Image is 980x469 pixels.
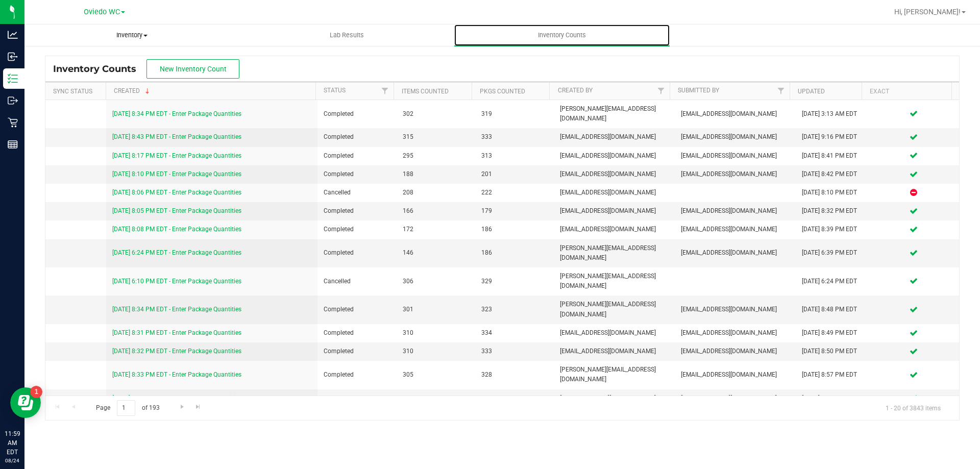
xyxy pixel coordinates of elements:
p: 11:59 AM EDT [5,429,20,457]
span: Hi, [PERSON_NAME]! [894,8,961,16]
span: [EMAIL_ADDRESS][DOMAIN_NAME] [560,132,669,142]
span: 310 [403,328,469,338]
span: 172 [403,225,469,234]
div: [DATE] 6:39 PM EDT [802,248,862,258]
span: 323 [481,305,548,314]
span: [EMAIL_ADDRESS][DOMAIN_NAME] [560,225,669,234]
a: Go to the next page [175,400,189,414]
div: [DATE] 8:57 PM EDT [802,370,862,380]
a: [DATE] 8:43 PM EDT - Enter Package Quantities [112,133,241,140]
span: [EMAIL_ADDRESS][DOMAIN_NAME] [560,393,669,403]
a: [DATE] 8:10 PM EDT - Enter Package Quantities [112,170,241,178]
div: [DATE] 8:42 PM EDT [802,169,862,179]
span: 319 [481,109,548,119]
div: [DATE] 9:16 PM EDT [802,132,862,142]
span: 333 [481,347,548,356]
span: [EMAIL_ADDRESS][DOMAIN_NAME] [560,328,669,338]
a: [DATE] 8:17 PM EDT - Enter Package Quantities [112,152,241,159]
span: Completed [324,305,390,314]
a: [DATE] 8:05 PM EDT - Enter Package Quantities [112,207,241,214]
span: Completed [324,132,390,142]
div: [DATE] 8:48 PM EDT [802,305,862,314]
span: [EMAIL_ADDRESS][DOMAIN_NAME] [681,169,790,179]
span: Inventory Counts [53,63,146,75]
span: 186 [481,248,548,258]
span: [PERSON_NAME][EMAIL_ADDRESS][DOMAIN_NAME] [560,271,669,291]
span: 329 [481,277,548,286]
a: Submitted By [678,87,719,94]
a: [DATE] 6:24 PM EDT - Enter Package Quantities [112,249,241,256]
div: [DATE] 3:13 AM EDT [802,109,862,119]
span: [EMAIL_ADDRESS][DOMAIN_NAME] [681,109,790,119]
span: 328 [481,370,548,380]
span: [EMAIL_ADDRESS][DOMAIN_NAME] [560,188,669,198]
span: 295 [403,151,469,161]
inline-svg: Reports [8,139,18,150]
span: [EMAIL_ADDRESS][DOMAIN_NAME] [681,248,790,258]
span: 146 [403,248,469,258]
a: [DATE] 8:00 PM EDT - Enter Package Quantities [112,394,241,402]
a: Updated [798,88,825,95]
span: Completed [324,393,390,403]
span: 305 [403,370,469,380]
inline-svg: Outbound [8,95,18,106]
span: 186 [481,225,548,234]
inline-svg: Retail [8,117,18,128]
div: [DATE] 6:24 PM EDT [802,277,862,286]
input: 1 [117,400,135,416]
a: Inventory Counts [454,24,669,46]
span: [EMAIL_ADDRESS][DOMAIN_NAME] [681,347,790,356]
a: Filter [377,82,394,100]
span: Completed [324,151,390,161]
span: 313 [481,151,548,161]
span: Lab Results [316,31,378,40]
span: 201 [481,169,548,179]
span: [PERSON_NAME][EMAIL_ADDRESS][DOMAIN_NAME] [560,300,669,319]
a: [DATE] 8:08 PM EDT - Enter Package Quantities [112,226,241,233]
span: [EMAIL_ADDRESS][DOMAIN_NAME] [681,328,790,338]
span: 315 [403,132,469,142]
span: [EMAIL_ADDRESS][DOMAIN_NAME] [681,206,790,216]
a: [DATE] 8:33 PM EDT - Enter Package Quantities [112,371,241,378]
span: Completed [324,347,390,356]
span: [EMAIL_ADDRESS][DOMAIN_NAME] [681,225,790,234]
span: 333 [481,132,548,142]
span: Completed [324,248,390,258]
a: [DATE] 8:06 PM EDT - Enter Package Quantities [112,189,241,196]
span: Inventory Counts [524,31,600,40]
a: Pkgs Counted [480,88,525,95]
span: 302 [403,109,469,119]
span: Completed [324,206,390,216]
span: [EMAIL_ADDRESS][DOMAIN_NAME] [681,132,790,142]
span: [PERSON_NAME][EMAIL_ADDRESS][DOMAIN_NAME] [560,104,669,124]
span: 306 [403,277,469,286]
span: Cancelled [324,188,390,198]
a: Created [114,87,152,94]
div: [DATE] 8:41 PM EDT [802,151,862,161]
span: 166 [403,206,469,216]
span: [PERSON_NAME][EMAIL_ADDRESS][DOMAIN_NAME] [560,243,669,263]
span: Inventory [25,31,239,40]
a: Lab Results [239,24,454,46]
span: [EMAIL_ADDRESS][DOMAIN_NAME] [560,169,669,179]
span: 1 - 20 of 3843 items [877,400,949,415]
a: Created By [558,87,593,94]
span: 208 [403,188,469,198]
div: [DATE] 8:32 PM EDT [802,206,862,216]
span: Cancelled [324,277,390,286]
span: 301 [403,305,469,314]
a: [DATE] 8:32 PM EDT - Enter Package Quantities [112,348,241,355]
a: [DATE] 6:10 PM EDT - Enter Package Quantities [112,278,241,285]
span: 222 [481,188,548,198]
span: Page of 193 [87,400,168,416]
span: 310 [403,347,469,356]
a: [DATE] 8:34 PM EDT - Enter Package Quantities [112,306,241,313]
inline-svg: Analytics [8,30,18,40]
span: [PERSON_NAME][EMAIL_ADDRESS][DOMAIN_NAME] [560,365,669,384]
span: [EMAIL_ADDRESS][DOMAIN_NAME] [560,347,669,356]
inline-svg: Inbound [8,52,18,62]
span: 188 [403,169,469,179]
span: 272 [481,393,548,403]
span: Completed [324,370,390,380]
